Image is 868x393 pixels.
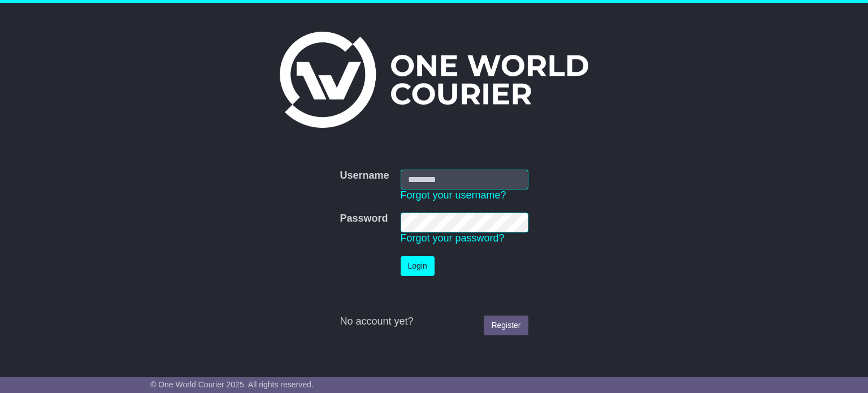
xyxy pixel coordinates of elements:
[150,380,314,389] span: © One World Courier 2025. All rights reserved.
[401,256,435,276] button: Login
[340,316,528,328] div: No account yet?
[280,32,588,128] img: One World
[401,232,505,244] a: Forgot your password?
[340,170,389,182] label: Username
[484,316,528,335] a: Register
[401,189,506,201] a: Forgot your username?
[340,213,388,225] label: Password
